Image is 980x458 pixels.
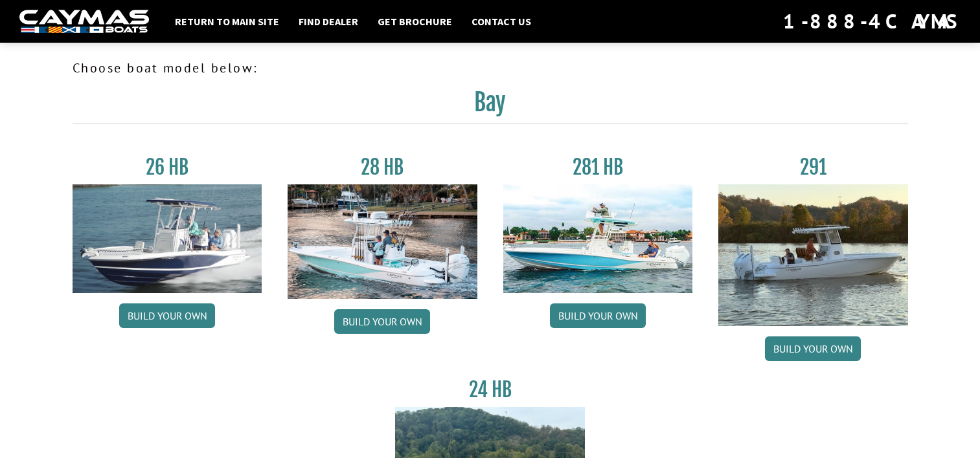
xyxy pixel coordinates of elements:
a: Build your own [550,303,646,328]
img: 291_Thumbnail.jpg [718,184,908,326]
h3: 24 HB [395,378,585,402]
h2: Bay [73,88,908,124]
a: Build your own [334,309,430,334]
a: Build your own [765,336,861,361]
a: Build your own [119,303,215,328]
h3: 26 HB [73,155,262,179]
img: 26_new_photo_resized.jpg [73,184,262,293]
a: Contact Us [465,13,538,30]
h3: 291 [718,155,908,179]
a: Find Dealer [292,13,365,30]
div: 1-888-4CAYMAS [783,7,961,36]
p: Choose boat model below: [73,58,908,78]
img: white-logo-c9c8dbefe5ff5ceceb0f0178aa75bf4bb51f6bca0971e226c86eb53dfe498488.png [19,10,149,34]
a: Return to main site [168,13,286,30]
img: 28-hb-twin.jpg [503,184,693,293]
h3: 281 HB [503,155,693,179]
h3: 28 HB [288,155,477,179]
img: 28_hb_thumbnail_for_caymas_connect.jpg [288,184,477,299]
a: Get Brochure [371,13,459,30]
